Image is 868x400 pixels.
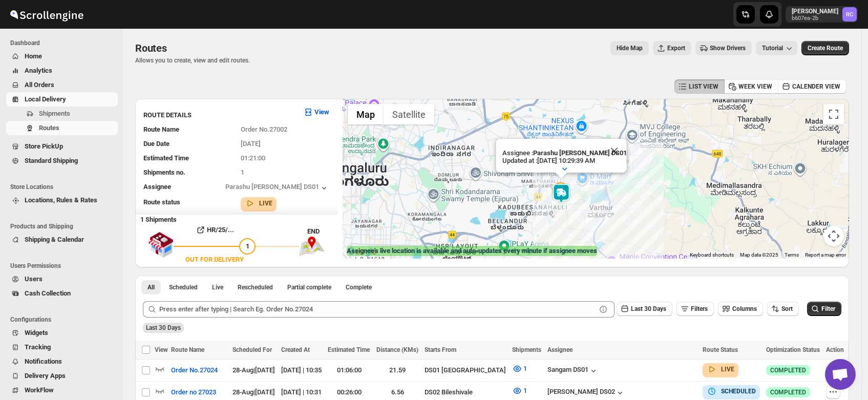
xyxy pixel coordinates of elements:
[207,226,234,234] b: HR/25/...
[287,283,331,291] span: Partial complete
[512,346,541,353] span: Shipments
[547,346,573,353] span: Assignee
[25,289,71,297] span: Cash Collection
[135,56,250,65] p: Allows you to create, view and edit routes.
[159,301,596,318] input: Press enter after typing | Search Eg. Order No.27024
[724,79,778,94] button: WEEK VIEW
[376,365,418,375] div: 21.59
[384,104,434,124] button: Show satellite imagery
[6,340,118,354] button: Tracking
[347,246,597,256] label: Assignee's live location is available and auto-updates every minute if assignee moves
[792,15,838,22] p: b607ea-2b
[376,346,418,353] span: Distance (KMs)
[766,346,820,353] span: Optimization Status
[297,104,335,120] button: View
[8,2,85,27] img: ScrollEngine
[547,388,625,398] button: [PERSON_NAME] DS02
[778,79,846,94] button: CALENDER VIEW
[846,11,853,18] text: RC
[6,326,118,340] button: Widgets
[376,387,418,397] div: 6.56
[245,198,272,208] button: LIVE
[281,387,322,397] div: [DATE] | 10:31
[6,193,118,207] button: Locations, Rules & Rates
[506,383,533,399] button: 1
[10,183,118,191] span: Store Locations
[547,366,599,376] button: Sangam DS01
[825,359,856,390] a: Open chat
[225,183,329,193] div: Parashu [PERSON_NAME] DS01
[801,41,849,55] button: Create Route
[25,236,84,243] span: Shipping & Calendar
[721,366,734,373] b: LIVE
[602,139,626,163] button: Close
[792,7,838,15] p: [PERSON_NAME]
[25,372,66,380] span: Delivery Apps
[147,283,155,291] span: All
[328,346,370,353] span: Estimated Time
[307,226,337,237] div: END
[10,222,118,230] span: Products and Shipping
[25,329,48,336] span: Widgets
[141,280,161,294] button: All routes
[691,305,708,312] span: Filters
[767,302,799,316] button: Sort
[523,365,527,372] span: 1
[689,82,718,91] span: LIST VIEW
[232,366,275,374] span: 28-Aug | [DATE]
[425,365,506,375] div: DS01 [GEOGRAPHIC_DATA]
[143,169,185,176] span: Shipments no.
[842,7,857,22] span: Rahul Chopra
[506,361,533,377] button: 1
[674,79,725,94] button: LIST VIEW
[143,183,171,191] span: Assignee
[25,95,66,103] span: Local Delivery
[807,302,841,316] button: Filter
[502,149,626,157] p: Assignee :
[25,386,54,394] span: WorkFlow
[6,121,118,135] button: Routes
[823,226,844,246] button: Map camera controls
[823,104,844,124] button: Toggle fullscreen view
[241,154,265,162] span: 01:21:00
[617,302,672,316] button: Last 30 Days
[25,357,62,365] span: Notifications
[174,222,256,238] button: HR/25/...
[39,124,59,132] span: Routes
[792,82,840,91] span: CALENDER VIEW
[314,108,329,116] b: View
[6,272,118,286] button: Users
[155,346,168,353] span: View
[39,110,70,117] span: Shipments
[143,125,179,133] span: Route Name
[821,305,835,312] span: Filter
[425,346,456,353] span: Starts From
[25,142,63,150] span: Store PickUp
[328,365,370,375] div: 01:06:00
[721,388,756,395] b: SCHEDULED
[610,41,649,55] button: Map action label
[690,251,734,259] button: Keyboard shortcuts
[667,44,685,52] span: Export
[10,39,118,47] span: Dashboard
[281,346,310,353] span: Created At
[25,275,43,283] span: Users
[738,82,772,91] span: WEEK VIEW
[259,200,272,207] b: LIVE
[631,305,666,312] span: Last 30 Days
[10,262,118,270] span: Users Permissions
[25,343,51,351] span: Tracking
[212,283,223,291] span: Live
[425,387,506,397] div: DS02 Bileshivale
[6,49,118,64] button: Home
[25,157,78,164] span: Standard Shipping
[6,286,118,301] button: Cash Collection
[785,252,799,258] a: Terms (opens in new tab)
[6,233,118,247] button: Shipping & Calendar
[148,225,174,265] img: shop.svg
[533,149,626,157] b: Parashu [PERSON_NAME] DS01
[281,365,322,375] div: [DATE] | 10:35
[786,6,858,23] button: User menu
[169,283,198,291] span: Scheduled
